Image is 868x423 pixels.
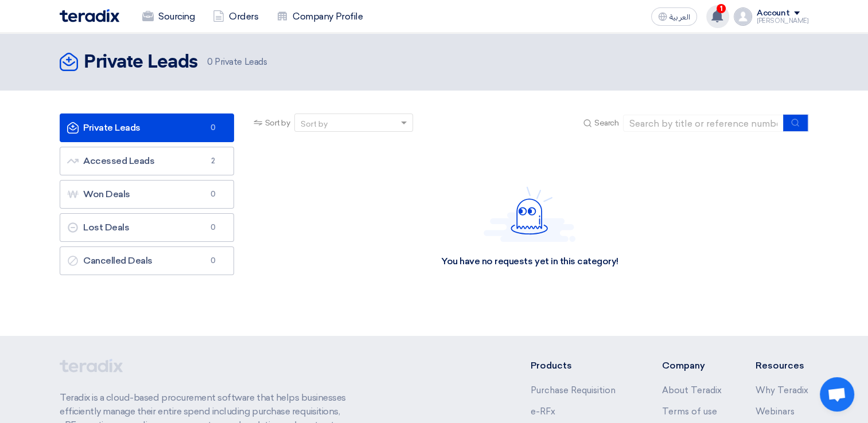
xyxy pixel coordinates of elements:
a: Private Leads0 [60,113,234,142]
a: Purchase Requisition [531,385,616,395]
a: Won Deals0 [60,180,234,209]
img: Teradix logo [60,9,119,22]
li: Resources [756,359,808,373]
a: Open chat [820,377,854,412]
div: You have no requests yet in this category! [441,256,618,268]
div: [PERSON_NAME] [757,18,808,24]
span: 0 [206,189,220,200]
img: profile_test.png [734,7,752,26]
li: Products [531,359,628,373]
span: 0 [206,255,220,267]
span: 2 [206,155,220,167]
span: العربية [670,13,690,21]
img: Hello [484,186,575,242]
button: العربية [651,7,697,26]
li: Company [661,359,721,373]
input: Search by title or reference number [623,115,784,132]
a: Sourcing [133,4,204,29]
h2: Private Leads [84,51,198,74]
a: Orders [204,4,267,29]
div: Sort by [301,118,328,130]
a: e-RFx [531,406,555,417]
span: Sort by [265,117,290,129]
span: 1 [717,4,726,13]
a: Accessed Leads2 [60,147,234,175]
a: Terms of use [661,406,717,417]
div: Account [757,9,789,18]
span: 0 [206,122,220,134]
span: Private Leads [207,56,267,69]
span: Search [594,117,618,129]
a: Cancelled Deals0 [60,246,234,275]
span: 0 [207,57,213,67]
span: 0 [206,222,220,233]
a: Lost Deals0 [60,213,234,242]
a: Company Profile [267,4,372,29]
a: About Teradix [661,385,721,395]
a: Why Teradix [756,385,808,395]
a: Webinars [756,406,795,417]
